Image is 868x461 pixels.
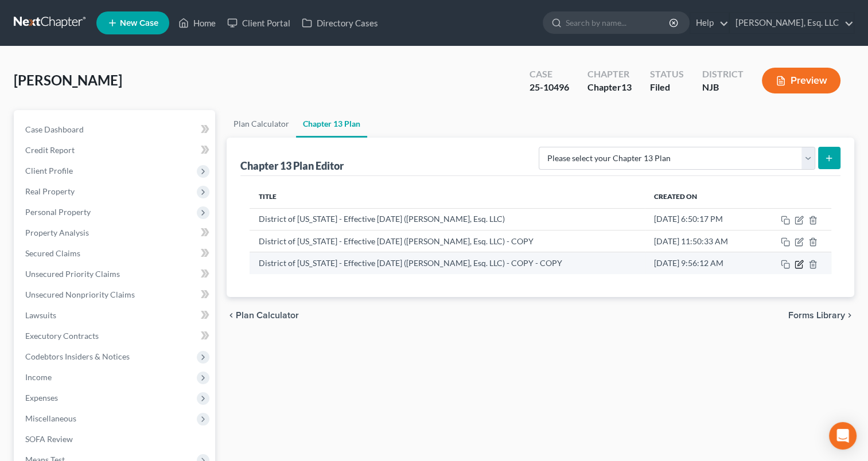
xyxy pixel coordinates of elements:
[762,68,840,93] button: Preview
[645,230,758,252] td: [DATE] 11:50:33 AM
[788,311,845,320] span: Forms Library
[250,185,645,208] th: Title
[702,81,744,94] div: NJB
[645,252,758,274] td: [DATE] 9:56:12 AM
[702,68,744,81] div: District
[650,81,684,94] div: Filed
[650,68,684,81] div: Status
[227,311,299,320] button: chevron_left Plan Calculator
[829,422,857,450] div: Open Intercom Messenger
[25,393,58,403] span: Expenses
[16,243,215,264] a: Secured Claims
[236,311,299,320] span: Plan Calculator
[25,228,89,237] span: Property Analysis
[173,13,221,33] a: Home
[221,13,296,33] a: Client Portal
[530,81,569,94] div: 25-10496
[25,145,75,155] span: Credit Report
[240,159,344,173] div: Chapter 13 Plan Editor
[788,311,854,320] button: Forms Library chevron_right
[645,185,758,208] th: Created On
[16,305,215,326] a: Lawsuits
[16,119,215,140] a: Case Dashboard
[25,207,91,217] span: Personal Property
[587,81,632,94] div: Chapter
[25,372,52,382] span: Income
[25,331,99,341] span: Executory Contracts
[16,140,215,161] a: Credit Report
[530,68,569,81] div: Case
[250,252,645,274] td: District of [US_STATE] - Effective [DATE] ([PERSON_NAME], Esq. LLC) - COPY - COPY
[621,81,632,92] span: 13
[227,311,236,320] i: chevron_left
[25,186,75,196] span: Real Property
[25,434,73,444] span: SOFA Review
[296,110,367,138] a: Chapter 13 Plan
[25,290,135,299] span: Unsecured Nonpriority Claims
[25,351,130,361] span: Codebtors Insiders & Notices
[587,68,632,81] div: Chapter
[845,311,854,320] i: chevron_right
[25,248,80,258] span: Secured Claims
[25,310,56,320] span: Lawsuits
[16,264,215,284] a: Unsecured Priority Claims
[16,326,215,346] a: Executory Contracts
[16,429,215,450] a: SOFA Review
[250,230,645,252] td: District of [US_STATE] - Effective [DATE] ([PERSON_NAME], Esq. LLC) - COPY
[645,208,758,230] td: [DATE] 6:50:17 PM
[25,413,76,423] span: Miscellaneous
[16,284,215,305] a: Unsecured Nonpriority Claims
[566,12,671,33] input: Search by name...
[25,269,120,279] span: Unsecured Priority Claims
[25,124,84,134] span: Case Dashboard
[690,13,729,33] a: Help
[14,72,122,88] span: [PERSON_NAME]
[227,110,296,138] a: Plan Calculator
[730,13,854,33] a: [PERSON_NAME], Esq. LLC
[16,222,215,243] a: Property Analysis
[25,166,73,175] span: Client Profile
[250,208,645,230] td: District of [US_STATE] - Effective [DATE] ([PERSON_NAME], Esq. LLC)
[120,19,158,28] span: New Case
[296,13,384,33] a: Directory Cases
